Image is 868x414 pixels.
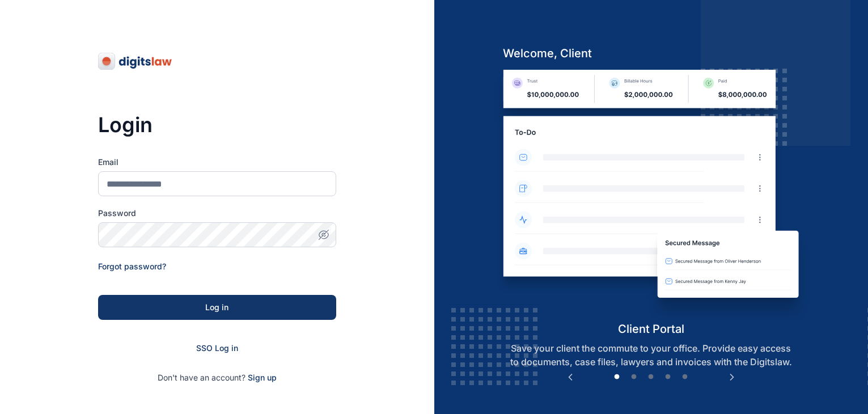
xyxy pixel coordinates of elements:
[628,371,640,383] button: 2
[494,45,808,61] h5: welcome, client
[494,70,808,321] img: client-portal
[611,371,623,383] button: 1
[494,341,808,369] p: Save your client the commute to your office. Provide easy access to documents, case files, lawyer...
[98,261,166,271] a: Forgot password?
[98,113,336,136] h3: Login
[679,371,691,383] button: 5
[726,371,738,383] button: Next
[98,295,336,320] button: Log in
[98,208,336,219] label: Password
[248,373,277,382] a: Sign up
[565,371,576,383] button: Previous
[98,157,336,168] label: Email
[116,302,318,313] div: Log in
[248,372,277,383] span: Sign up
[98,372,336,383] p: Don't have an account?
[662,371,674,383] button: 4
[98,52,173,70] img: digitslaw-logo
[645,371,657,383] button: 3
[494,321,808,337] h5: client portal
[196,343,238,353] a: SSO Log in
